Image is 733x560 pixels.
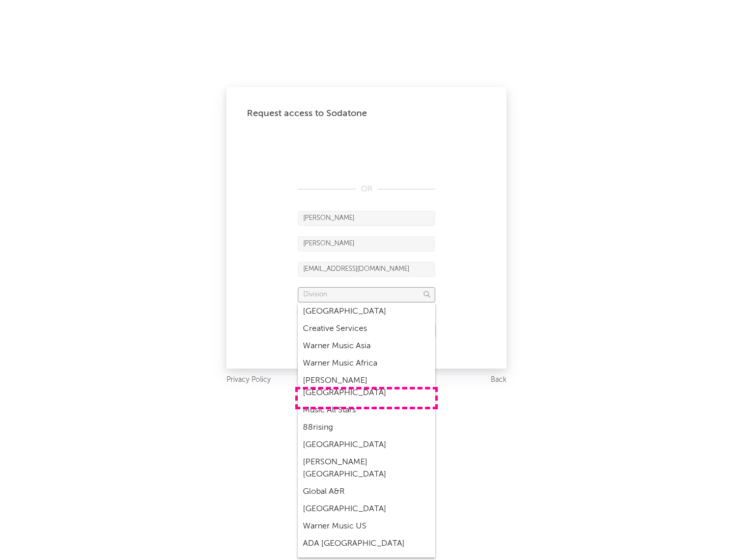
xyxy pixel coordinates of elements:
[491,374,506,386] a: Back
[298,402,435,419] div: Music All Stars
[298,355,435,372] div: Warner Music Africa
[298,211,435,226] input: First Name
[298,262,435,277] input: Email
[298,483,435,500] div: Global A&R
[298,338,435,355] div: Warner Music Asia
[298,287,435,302] input: Division
[298,236,435,251] input: Last Name
[247,107,486,120] div: Request access to Sodatone
[298,436,435,454] div: [GEOGRAPHIC_DATA]
[298,454,435,483] div: [PERSON_NAME] [GEOGRAPHIC_DATA]
[298,303,435,320] div: [GEOGRAPHIC_DATA]
[298,320,435,338] div: Creative Services
[298,183,435,195] div: OR
[227,374,271,386] a: Privacy Policy
[298,419,435,436] div: 88rising
[298,518,435,535] div: Warner Music US
[298,535,435,552] div: ADA [GEOGRAPHIC_DATA]
[298,500,435,518] div: [GEOGRAPHIC_DATA]
[298,372,435,402] div: [PERSON_NAME] [GEOGRAPHIC_DATA]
